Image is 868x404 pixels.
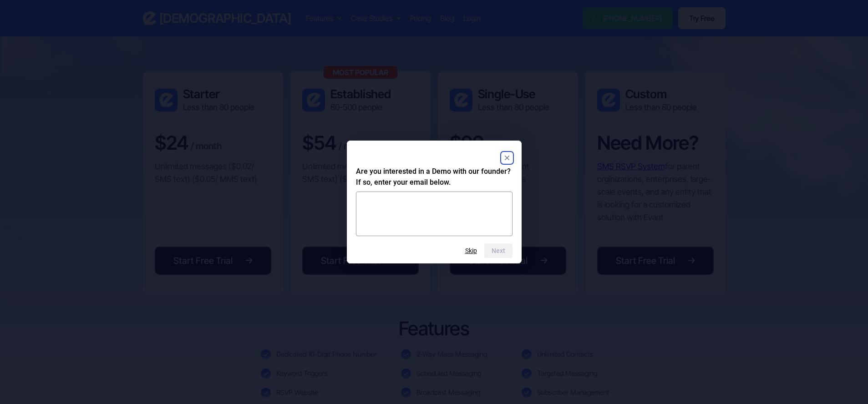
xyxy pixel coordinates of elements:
button: Skip [465,247,477,254]
button: Close [502,152,513,163]
h2: Are you interested in a Demo with our founder? If so, enter your email below. [356,166,513,188]
dialog: Are you interested in a Demo with our founder? If so, enter your email below. [347,141,522,263]
textarea: Are you interested in a Demo with our founder? If so, enter your email below. [356,192,513,236]
button: Next question [484,243,513,258]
